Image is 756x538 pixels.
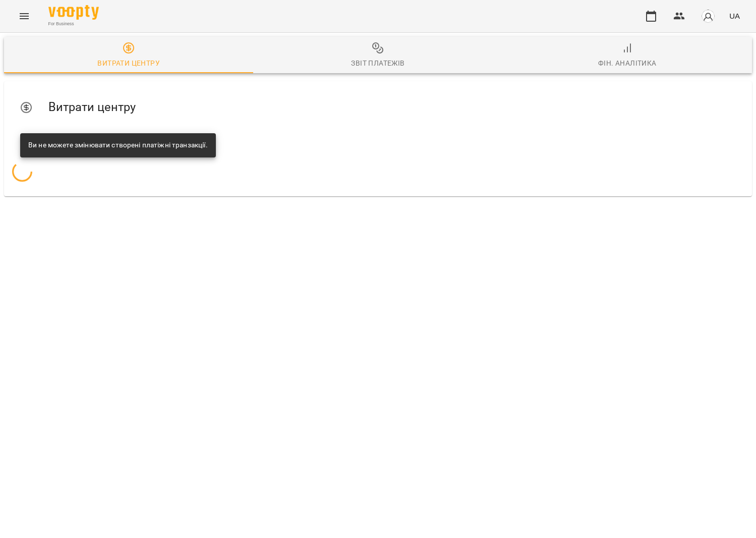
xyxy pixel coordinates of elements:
[351,57,404,69] div: Звіт платежів
[598,57,657,69] div: Фін. Аналітика
[12,4,36,28] button: Menu
[28,136,208,154] div: Ви не можете змінювати створені платіжні транзакції.
[48,5,99,20] img: Voopty Logo
[48,99,736,115] h5: Витрати центру
[729,11,740,21] span: UA
[725,7,744,25] button: UA
[48,21,99,27] span: For Business
[701,9,715,23] img: avatar_s.png
[97,57,160,69] div: Витрати центру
